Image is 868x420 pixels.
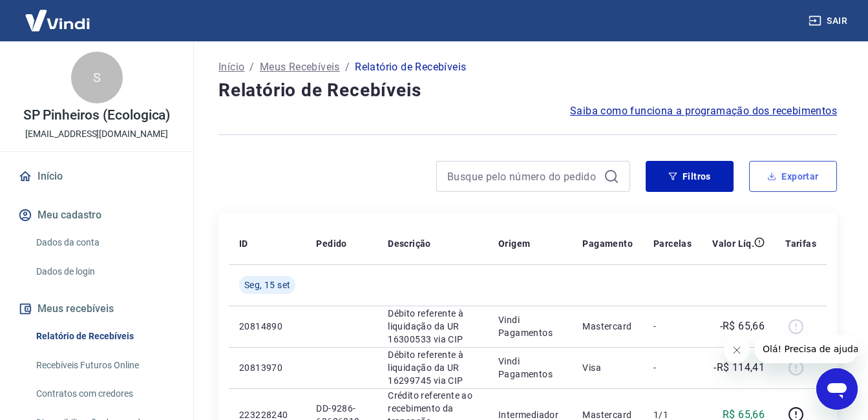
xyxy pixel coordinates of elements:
[25,127,168,141] p: [EMAIL_ADDRESS][DOMAIN_NAME]
[714,360,765,375] p: -R$ 114,41
[646,161,734,192] button: Filtros
[806,9,852,33] button: Sair
[582,361,633,374] p: Visa
[31,229,178,256] a: Dados da conta
[260,59,340,75] a: Meus Recebíveis
[712,237,754,250] p: Valor Líq.
[31,258,178,285] a: Dados de login
[8,9,109,19] span: Olá! Precisa de ajuda?
[653,237,692,250] p: Parcelas
[239,320,295,333] p: 20814890
[498,313,562,339] p: Vindi Pagamentos
[218,59,244,75] a: Início
[816,368,858,410] iframe: Botão para abrir a janela de mensagens
[31,381,178,407] a: Contratos com credores
[249,59,254,75] p: /
[16,201,178,229] button: Meu cadastro
[498,237,530,250] p: Origem
[653,361,692,374] p: -
[570,103,837,119] a: Saiba como funciona a programação dos recebimentos
[498,355,562,381] p: Vindi Pagamentos
[31,352,178,379] a: Recebíveis Futuros Online
[582,237,633,250] p: Pagamento
[388,307,478,346] p: Débito referente à liquidação da UR 16300533 via CIP
[388,348,478,387] p: Débito referente à liquidação da UR 16299745 via CIP
[345,59,350,75] p: /
[316,237,346,250] p: Pedido
[16,295,178,323] button: Meus recebíveis
[388,237,431,250] p: Descrição
[23,109,171,122] p: SP Pinheiros (Ecologica)
[355,59,466,75] p: Relatório de Recebíveis
[582,320,633,333] p: Mastercard
[239,237,248,250] p: ID
[218,78,837,103] h4: Relatório de Recebíveis
[31,323,178,350] a: Relatório de Recebíveis
[755,335,858,363] iframe: Mensagem da empresa
[653,320,692,333] p: -
[16,1,100,40] img: Vindi
[16,162,178,191] a: Início
[447,167,598,186] input: Busque pelo número do pedido
[749,161,837,192] button: Exportar
[71,52,123,103] div: S
[244,278,290,291] span: Seg, 15 set
[720,319,765,334] p: -R$ 65,66
[785,237,816,250] p: Tarifas
[724,337,750,363] iframe: Fechar mensagem
[239,361,295,374] p: 20813970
